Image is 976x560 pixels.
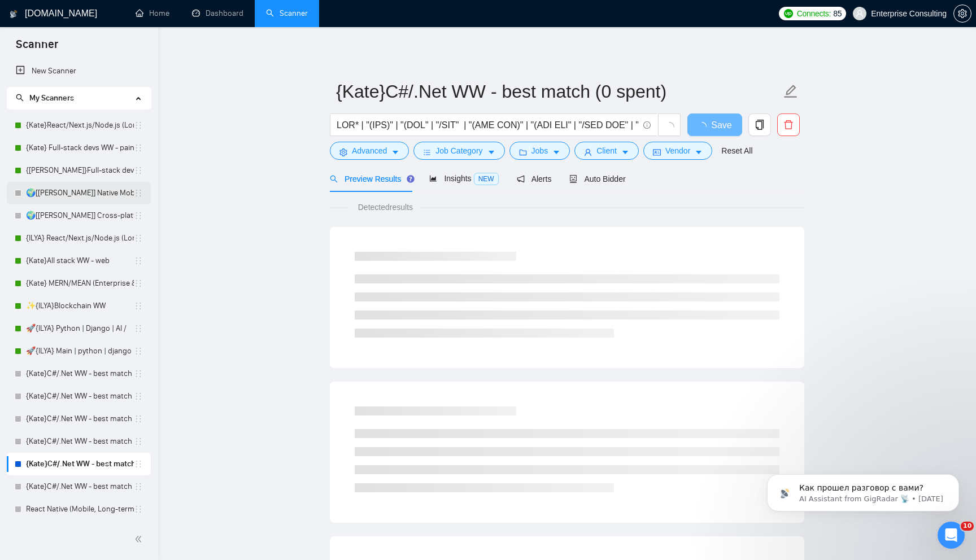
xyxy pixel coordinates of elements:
span: Vendor [665,145,690,157]
span: Alerts [517,174,552,183]
span: caret-down [695,148,703,156]
span: caret-down [487,148,495,156]
span: Advanced [352,145,387,157]
iframe: Intercom live chat [938,522,965,549]
a: {Kate}C#/.Net WW - best match (<1 month) [26,408,134,430]
a: New Scanner [16,60,142,82]
li: {ILYA} React/Next.js/Node.js (Long-term, All Niches) [7,227,151,250]
span: edit [783,84,798,99]
span: Save [711,118,731,132]
span: holder [134,437,143,446]
li: {Kate}C#/.Net WW - best match (0 spent) [7,453,151,475]
a: {Kate} MERN/MEAN (Enterprise & SaaS) [26,272,134,295]
span: Client [596,145,617,157]
a: {Kate}C#/.Net WW - best match [26,362,134,385]
span: loading [698,122,711,131]
a: setting [953,9,971,18]
li: {Kate}C#/.Net WW - best match (<1 month) [7,408,151,430]
li: 🌍[Kate] Native Mobile WW [7,182,151,204]
img: logo [10,5,18,23]
span: setting [954,9,971,18]
button: setting [953,5,971,23]
span: delete [778,120,799,130]
a: 🚀{ILYA} Python | Django | AI / [26,317,134,340]
span: holder [134,143,143,152]
a: 🌍[[PERSON_NAME]] Cross-platform Mobile WW [26,204,134,227]
span: holder [134,392,143,401]
a: {ILYA} React/Next.js/Node.js (Long-term, All Niches) [26,227,134,250]
button: idcardVendorcaret-down [643,142,712,160]
span: Insights [429,174,498,183]
span: holder [134,234,143,243]
input: Scanner name... [336,77,781,106]
span: notification [517,175,525,183]
span: caret-down [621,148,629,156]
div: Tooltip anchor [406,174,416,184]
span: holder [134,505,143,514]
li: {Kate}React/Next.js/Node.js (Long-term, All Niches) [7,114,151,137]
li: 🚀{ILYA} Python | Django | AI / [7,317,151,340]
span: holder [134,256,143,265]
button: userClientcaret-down [574,142,639,160]
li: {Kate}C#/.Net WW - best match (not preferred location) [7,385,151,408]
li: {Kate}Full-stack devs WW (<1 month) - pain point [7,159,151,182]
span: Preview Results [330,174,411,183]
iframe: Intercom notifications message [750,450,976,530]
span: setting [339,148,347,156]
span: folder [519,148,527,156]
span: holder [134,121,143,130]
span: holder [134,324,143,333]
span: 85 [833,7,842,20]
a: 🚀{ILYA} Main | python | django | AI (+less than 30 h) [26,340,134,362]
span: holder [134,279,143,288]
span: bars [423,148,431,156]
span: holder [134,482,143,491]
span: holder [134,460,143,469]
span: robot [569,175,577,183]
button: settingAdvancedcaret-down [330,142,409,160]
span: holder [134,414,143,423]
button: folderJobscaret-down [509,142,570,160]
span: holder [134,301,143,310]
span: double-left [134,533,146,545]
li: {Kate}C#/.Net WW - best match (0 spent, not preferred location) [7,475,151,498]
a: {Kate}C#/.Net WW - best match (0 spent, not preferred location) [26,475,134,498]
span: idcard [653,148,661,156]
span: copy [749,120,770,130]
a: ✨{ILYA}Blockchain WW [26,295,134,317]
button: Save [687,113,742,136]
img: upwork-logo.png [784,9,793,18]
a: searchScanner [266,8,308,18]
button: copy [748,113,771,136]
li: React Native (Mobile, Long-term) [7,498,151,520]
li: {Kate} Full-stack devs WW - pain point [7,137,151,159]
span: My Scanners [16,93,74,103]
span: holder [134,369,143,378]
span: loading [664,122,674,132]
span: Scanner [7,36,67,60]
span: user [856,10,864,17]
span: caret-down [391,148,399,156]
a: 🌍[[PERSON_NAME]] Native Mobile WW [26,182,134,204]
a: React Native (Mobile, Long-term) [26,498,134,520]
a: {Kate}All stack WW - web [26,250,134,272]
a: {Kate}C#/.Net WW - best match (not preferred location) [26,385,134,408]
span: info-circle [643,121,651,129]
span: holder [134,211,143,220]
input: Search Freelance Jobs... [337,118,638,132]
a: {Kate}C#/.Net WW - best match (0 spent) [26,453,134,475]
button: delete [777,113,800,136]
span: Auto Bidder [569,174,625,183]
a: Reset All [721,145,752,157]
span: search [330,175,338,183]
a: dashboardDashboard [192,8,243,18]
span: Job Category [435,145,482,157]
li: {Kate}C#/.Net WW - best match [7,362,151,385]
span: caret-down [552,148,560,156]
span: user [584,148,592,156]
span: search [16,94,24,102]
li: {Kate} MERN/MEAN (Enterprise & SaaS) [7,272,151,295]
